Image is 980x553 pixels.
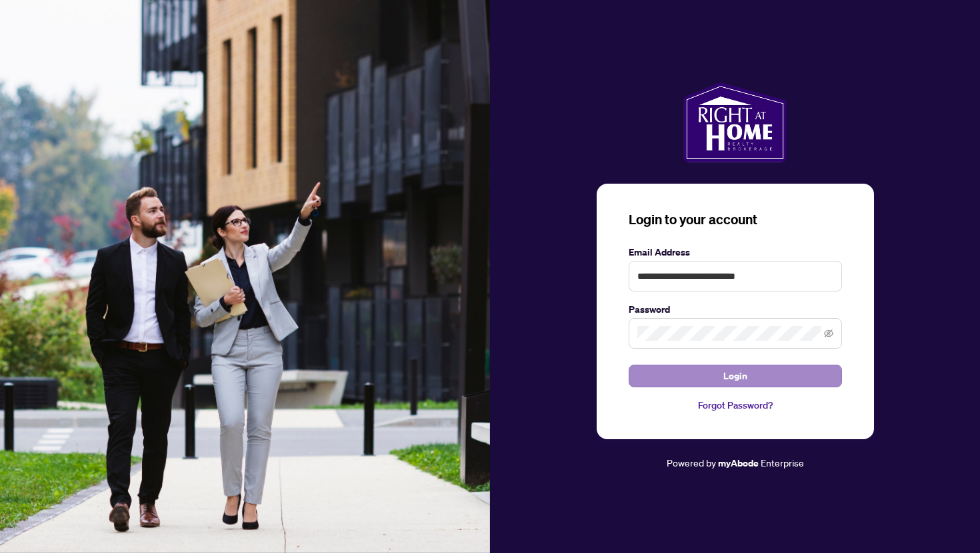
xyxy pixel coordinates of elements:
h3: Login to your account [629,210,842,229]
a: myAbode [718,456,759,470]
span: Powered by [667,457,716,468]
button: Login [629,365,842,387]
label: Email Address [629,245,842,260]
span: eye-invisible [824,329,833,338]
span: Enterprise [761,457,804,468]
img: ma-logo [683,83,787,162]
a: Forgot Password? [629,398,842,413]
label: Password [629,302,842,317]
span: Login [723,365,747,387]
